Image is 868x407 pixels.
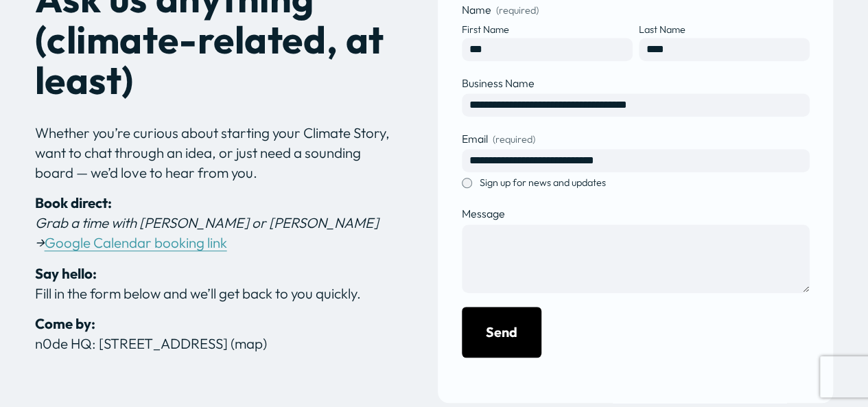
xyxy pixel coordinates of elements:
[35,264,97,282] strong: Say hello:
[462,2,491,17] span: Name
[639,23,810,38] div: Last Name
[493,132,535,146] span: (required)
[35,123,397,182] p: Whether you’re curious about starting your Climate Story, want to chat through an idea, or just n...
[462,178,472,188] input: Sign up for news and updates
[462,23,633,38] div: First Name
[480,176,606,189] span: Sign up for news and updates
[496,5,539,15] span: (required)
[35,213,382,251] em: Grab a time with [PERSON_NAME] or [PERSON_NAME] →
[462,75,535,91] span: Business Name
[35,314,95,332] strong: Come by:
[45,233,227,251] a: Google Calendar booking link
[35,314,397,353] p: n0de HQ: [STREET_ADDRESS] (map)
[462,307,541,358] button: Send
[462,206,505,221] span: Message
[35,194,112,211] strong: Book direct:
[35,264,397,303] p: Fill in the form below and we’ll get back to you quickly.
[462,131,488,146] span: Email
